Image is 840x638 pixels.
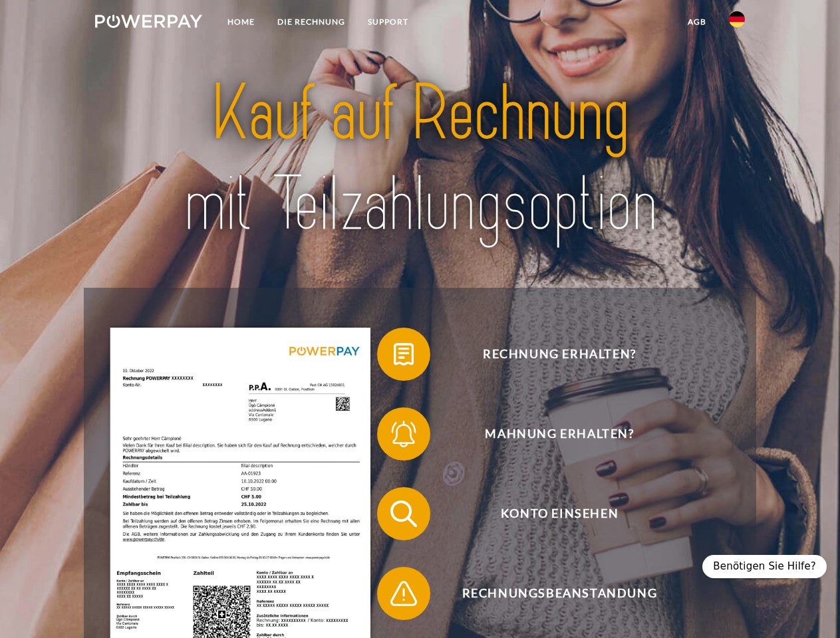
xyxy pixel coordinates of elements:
button: Rechnungsbeanstandung [377,567,723,620]
img: qb_bell.svg [387,417,420,451]
span: Rechnungsbeanstandung [396,567,722,620]
a: SUPPORT [356,10,420,34]
a: Home [216,10,266,34]
button: Konto einsehen [377,487,723,540]
button: Rechnung erhalten? [377,328,723,381]
img: qb_warning.svg [387,577,420,610]
span: Konto einsehen [396,487,722,540]
div: Benötigen Sie Hilfe? [702,555,827,578]
button: Mahnung erhalten? [377,407,723,461]
span: Mahnung erhalten? [396,407,722,461]
img: de [729,11,745,27]
a: DIE RECHNUNG [266,10,356,34]
img: logo-powerpay-white.svg [95,15,202,28]
img: title-powerpay_de.svg [127,64,713,255]
a: agb [676,10,718,34]
img: qb_bill.svg [387,338,420,371]
span: Rechnung erhalten? [396,328,722,381]
img: qb_search.svg [387,497,420,530]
